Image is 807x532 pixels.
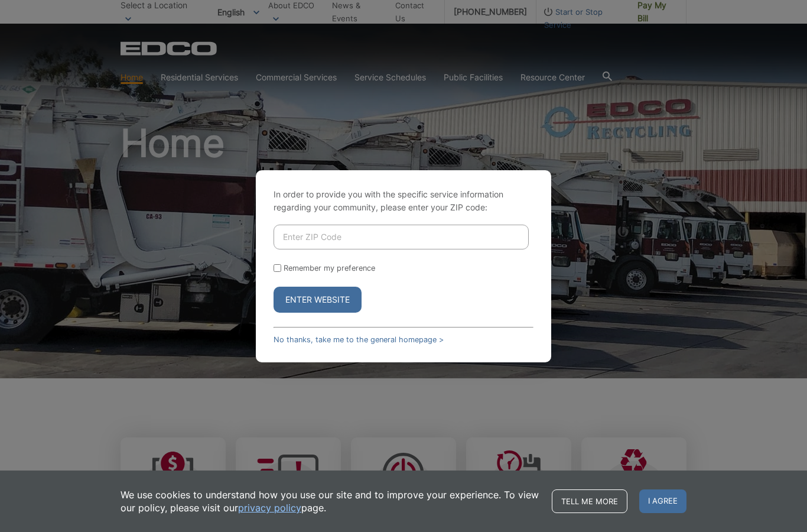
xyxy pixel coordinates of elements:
p: We use cookies to understand how you use our site and to improve your experience. To view our pol... [121,488,540,514]
input: Enter ZIP Code [274,225,529,249]
label: Remember my preference [284,264,375,273]
a: privacy policy [238,501,301,514]
a: No thanks, take me to the general homepage > [274,335,444,344]
span: I agree [639,489,686,513]
a: Tell me more [552,489,627,513]
p: In order to provide you with the specific service information regarding your community, please en... [274,188,533,214]
button: Enter Website [274,287,362,313]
